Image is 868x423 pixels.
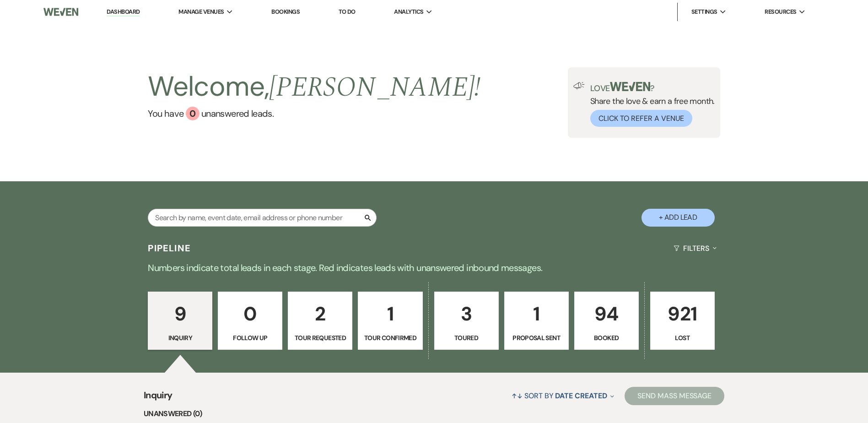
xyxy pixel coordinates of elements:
[148,242,191,255] h3: Pipeline
[154,298,206,329] p: 9
[294,298,346,329] p: 2
[642,209,715,227] button: + Add Lead
[364,298,416,329] p: 1
[580,298,633,329] p: 94
[364,333,416,343] p: Tour Confirmed
[148,67,480,107] h2: Welcome,
[224,298,276,329] p: 0
[288,292,352,350] a: 2Tour Requested
[585,82,715,127] div: Share the love & earn a free month.
[218,292,282,350] a: 0Follow Up
[590,110,692,127] button: Click to Refer a Venue
[148,292,212,350] a: 9Inquiry
[224,333,276,343] p: Follow Up
[394,7,423,16] span: Analytics
[510,333,563,343] p: Proposal Sent
[144,408,724,420] li: Unanswered (0)
[610,82,651,91] img: weven-logo-green.svg
[765,7,796,16] span: Resources
[691,7,717,16] span: Settings
[650,292,715,350] a: 921Lost
[178,7,224,16] span: Manage Venues
[148,209,377,227] input: Search by name, event date, email address or phone number
[186,107,199,120] div: 0
[573,82,585,89] img: loud-speaker-illustration.svg
[504,292,569,350] a: 1Proposal Sent
[107,8,140,16] a: Dashboard
[339,8,356,16] a: To Do
[269,66,480,108] span: [PERSON_NAME] !
[358,292,422,350] a: 1Tour Confirmed
[440,298,493,329] p: 3
[512,391,523,401] span: ↑↓
[656,298,709,329] p: 921
[555,391,607,401] span: Date Created
[656,333,709,343] p: Lost
[440,333,493,343] p: Toured
[580,333,633,343] p: Booked
[43,2,78,22] img: Weven Logo
[154,333,206,343] p: Inquiry
[590,82,715,92] p: Love ?
[294,333,346,343] p: Tour Requested
[434,292,499,350] a: 3Toured
[105,260,764,275] p: Numbers indicate total leads in each stage. Red indicates leads with unanswered inbound messages.
[574,292,639,350] a: 94Booked
[508,384,618,408] button: Sort By Date Created
[670,236,720,260] button: Filters
[510,298,563,329] p: 1
[148,107,480,120] a: You have 0 unanswered leads.
[625,387,724,405] button: Send Mass Message
[271,8,300,16] a: Bookings
[144,388,173,408] span: Inquiry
